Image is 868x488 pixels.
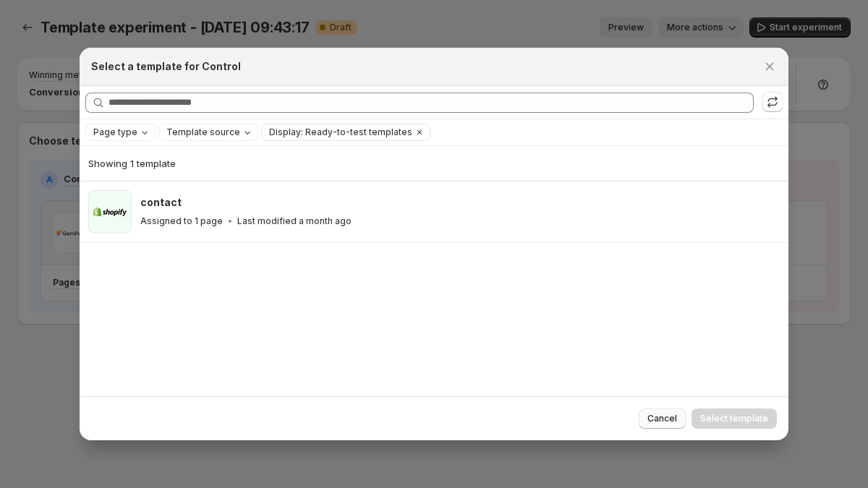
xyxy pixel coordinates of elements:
button: Display: Ready-to-test templates [262,124,412,140]
span: Template source [166,127,240,138]
button: Close [759,56,780,77]
button: Cancel [639,408,686,429]
h2: Select a template for Control [91,59,241,74]
button: Template source [159,124,258,140]
span: Display: Ready-to-test templates [269,127,412,138]
p: Last modified a month ago [237,215,352,227]
span: Page type [93,127,137,138]
img: contact [88,190,132,234]
span: Cancel [647,413,677,424]
h3: contact [140,195,182,210]
p: Assigned to 1 page [140,215,223,227]
button: Page type [86,124,155,140]
button: Clear [412,124,427,140]
span: Showing 1 template [88,158,176,169]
